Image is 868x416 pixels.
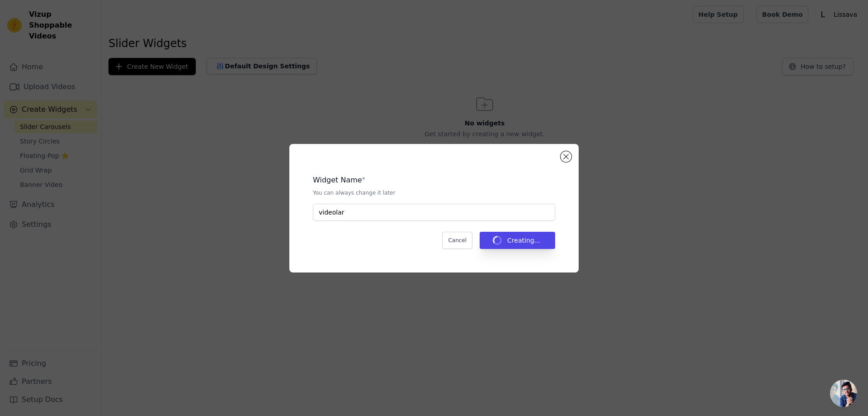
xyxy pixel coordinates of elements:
[313,189,555,196] p: You can always change it later
[313,175,362,186] legend: Widget Name
[442,232,472,249] button: Cancel
[561,151,571,162] button: Close modal
[480,232,555,249] button: Creating...
[830,380,857,407] a: Açık sohbet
